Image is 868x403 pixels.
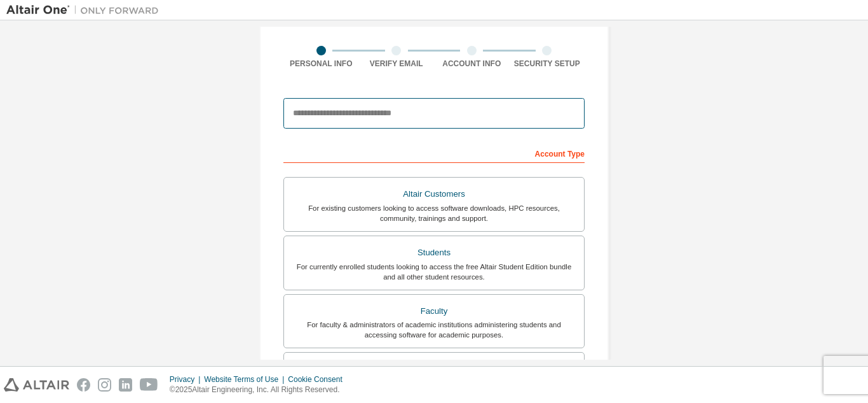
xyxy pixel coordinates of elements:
div: Account Info [434,59,510,69]
img: linkedin.svg [119,378,132,392]
div: Faculty [292,302,576,320]
div: For existing customers looking to access software downloads, HPC resources, community, trainings ... [292,203,576,223]
div: Personal Info [283,59,359,69]
div: Website Terms of Use [204,374,288,385]
div: For faculty & administrators of academic institutions administering students and accessing softwa... [292,320,576,340]
div: Cookie Consent [288,374,349,385]
div: Altair Customers [292,185,576,203]
img: youtube.svg [140,378,158,392]
img: Altair One [6,4,165,17]
img: altair_logo.svg [4,378,69,392]
div: For currently enrolled students looking to access the free Altair Student Edition bundle and all ... [292,262,576,282]
p: © 2025 Altair Engineering, Inc. All Rights Reserved. [170,385,350,395]
div: Account Type [283,143,585,163]
div: Privacy [170,374,204,385]
img: facebook.svg [77,378,90,392]
div: Security Setup [510,59,585,69]
img: instagram.svg [98,378,111,392]
div: Verify Email [359,59,435,69]
div: Students [292,244,576,262]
